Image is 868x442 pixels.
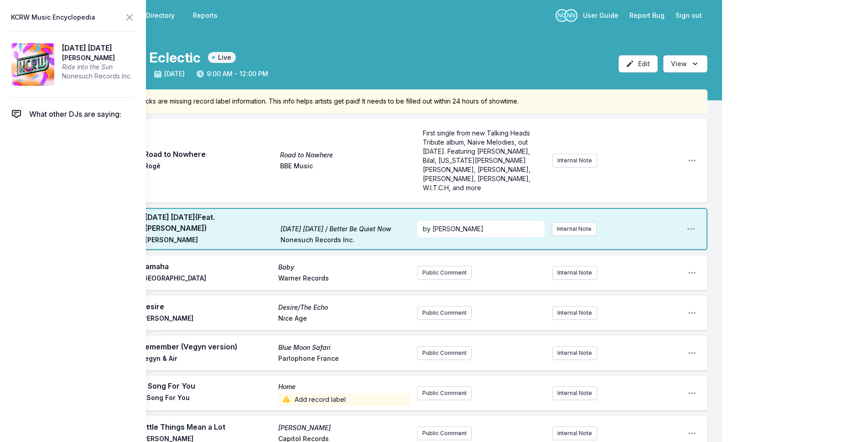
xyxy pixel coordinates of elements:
[278,343,411,352] span: Blue Moon Safari
[556,9,568,22] p: Novena Carmel
[280,151,411,160] span: Road to Nowhere
[144,161,275,172] span: Rogê
[417,346,472,360] button: Public Comment
[278,382,411,391] span: Home
[687,389,696,398] button: Open playlist item options
[11,11,95,24] span: KCRW Music Encyclopedia
[417,266,472,280] button: Public Comment
[552,222,597,236] button: Internal Note
[552,346,597,360] button: Internal Note
[62,62,132,72] span: Ride into the Sun
[423,166,532,192] span: [PERSON_NAME], [PERSON_NAME], [PERSON_NAME], [PERSON_NAME], W.I.T.C.H, and more
[144,149,275,160] span: Road to Nowhere
[278,393,411,406] span: Add record label
[619,55,658,73] button: Edit
[278,303,411,312] span: Desire/The Echo
[29,109,121,120] span: What other DJs are saying:
[417,386,472,400] button: Public Comment
[140,421,273,432] span: Little Things Mean a Lot
[278,423,411,432] span: [PERSON_NAME]
[565,9,577,22] p: Nassir Nassirzadeh
[670,7,707,24] button: Sign out
[140,393,273,406] span: A Song For You
[140,261,273,272] span: Yamaha
[624,7,670,24] a: Report Bug
[552,386,597,400] button: Internal Note
[62,72,132,81] span: Nonesuch Records Inc.
[153,69,185,78] span: [DATE]
[140,274,273,285] span: [GEOGRAPHIC_DATA]
[140,354,273,365] span: Vegyn & Air
[552,154,597,167] button: Internal Note
[208,52,236,63] span: Live
[278,263,411,272] span: Baby
[281,235,411,246] span: Nonesuch Records Inc.
[552,306,597,320] button: Internal Note
[95,97,519,106] span: Some of your tracks are missing record label information. This info helps artists get paid! It ne...
[577,7,624,24] a: User Guide
[187,7,223,24] a: Reports
[687,268,696,277] button: Open playlist item options
[663,55,707,73] button: Open options
[62,42,132,53] span: [DATE] [DATE]
[145,235,275,246] span: [PERSON_NAME]
[11,42,55,86] img: Ride into the Sun
[62,53,132,62] span: [PERSON_NAME]
[552,426,597,440] button: Internal Note
[278,354,411,365] span: Parlophone France
[417,306,472,320] button: Public Comment
[140,314,273,325] span: [PERSON_NAME]
[417,426,472,440] button: Public Comment
[686,224,696,234] button: Open playlist item options
[196,69,268,78] span: 9:00 AM - 12:00 PM
[687,348,696,358] button: Open playlist item options
[140,301,273,312] span: Desire
[140,380,273,391] span: A Song For You
[278,314,411,325] span: Nice Age
[687,308,696,317] button: Open playlist item options
[280,161,411,172] span: BBE Music
[687,429,696,438] button: Open playlist item options
[145,212,275,234] span: [DATE] [DATE] (Feat. [PERSON_NAME])
[552,266,597,280] button: Internal Note
[281,224,411,234] span: [DATE] [DATE] / Better Be Quiet Now
[423,225,483,233] span: by [PERSON_NAME]
[140,341,273,352] span: Remember (Vegyn version)
[278,274,411,285] span: Warner Records
[687,156,696,165] button: Open playlist item options
[423,129,532,164] span: First single from new Talking Heads Tribute album, Naive Melodies, out [DATE]. Featuring [PERSON_...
